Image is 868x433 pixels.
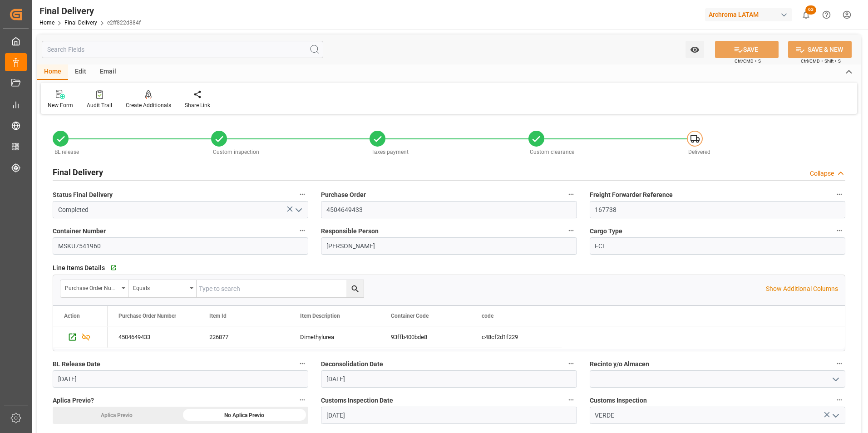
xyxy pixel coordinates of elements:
[715,41,779,58] button: SAVE
[705,6,796,23] button: Archroma LATAM
[296,394,308,406] button: Aplica Previo?
[828,408,842,423] button: open menu
[126,101,171,109] div: Create Additionals
[39,4,141,18] div: Final Delivery
[296,225,308,236] button: Container Number
[39,20,54,26] a: Home
[53,190,113,200] span: Status Final Delivery
[371,149,409,155] span: Taxes payment
[289,326,380,348] div: Dimethylurea
[833,188,845,200] button: Freight Forwarder Reference
[530,149,574,155] span: Custom clearance
[291,203,305,217] button: open menu
[53,396,94,405] span: Aplica Previo?
[810,169,834,178] div: Collapse
[590,359,649,369] span: Recinto y/o Almacen
[198,326,289,348] div: 226877
[53,359,100,369] span: BL Release Date
[788,41,852,58] button: SAVE & NEW
[93,64,123,80] div: Email
[801,58,841,64] span: Ctrl/CMD + Shift + S
[735,58,761,64] span: Ctrl/CMD + S
[185,101,210,109] div: Share Link
[53,370,308,388] input: DD.MM.YYYY
[37,64,68,80] div: Home
[300,313,340,319] span: Item Description
[565,394,577,406] button: Customs Inspection Date
[833,358,845,369] button: Recinto y/o Almacen
[65,282,118,292] div: Purchase Order Number
[68,64,93,80] div: Edit
[108,326,562,348] div: Press SPACE to select this row.
[833,225,845,236] button: Cargo Type
[108,326,198,348] div: 4504649433
[471,326,562,348] div: c48cf2d1f229
[181,407,309,424] div: No Aplica Previo
[64,313,80,319] div: Action
[87,101,112,109] div: Audit Trail
[197,280,364,297] input: Type to search
[321,370,577,388] input: DD.MM.YYYY
[321,190,366,200] span: Purchase Order
[380,326,471,348] div: 93ffb400bde8
[346,280,364,297] button: search button
[209,313,227,319] span: Item Id
[64,20,97,26] a: Final Delivery
[118,313,176,319] span: Purchase Order Number
[321,359,383,369] span: Deconsolidation Date
[53,166,103,178] h2: Final Delivery
[133,282,187,292] div: Equals
[296,188,308,200] button: Status Final Delivery
[828,372,842,386] button: open menu
[688,149,710,155] span: Delivered
[42,41,323,58] input: Search Fields
[766,284,838,294] p: Show Additional Columns
[60,280,128,297] button: open menu
[565,225,577,236] button: Responsible Person
[53,326,108,348] div: Press SPACE to select this row.
[53,263,105,273] span: Line Items Details
[213,149,259,155] span: Custom inspection
[590,396,647,405] span: Customs Inspection
[48,101,73,109] div: New Form
[705,8,792,21] div: Archroma LATAM
[321,407,577,424] input: DD.MM.YYYY
[321,396,393,405] span: Customs Inspection Date
[391,313,429,319] span: Container Code
[128,280,197,297] button: open menu
[686,41,704,58] button: open menu
[482,313,493,319] span: code
[816,5,837,25] button: Help Center
[54,149,79,155] span: BL release
[565,188,577,200] button: Purchase Order
[833,394,845,406] button: Customs Inspection
[565,358,577,369] button: Deconsolidation Date
[321,226,379,236] span: Responsible Person
[796,5,816,25] button: show 63 new notifications
[53,407,181,424] div: Aplica Previo
[590,190,673,200] span: Freight Forwarder Reference
[53,226,106,236] span: Container Number
[590,226,622,236] span: Cargo Type
[296,358,308,369] button: BL Release Date
[805,5,816,15] span: 63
